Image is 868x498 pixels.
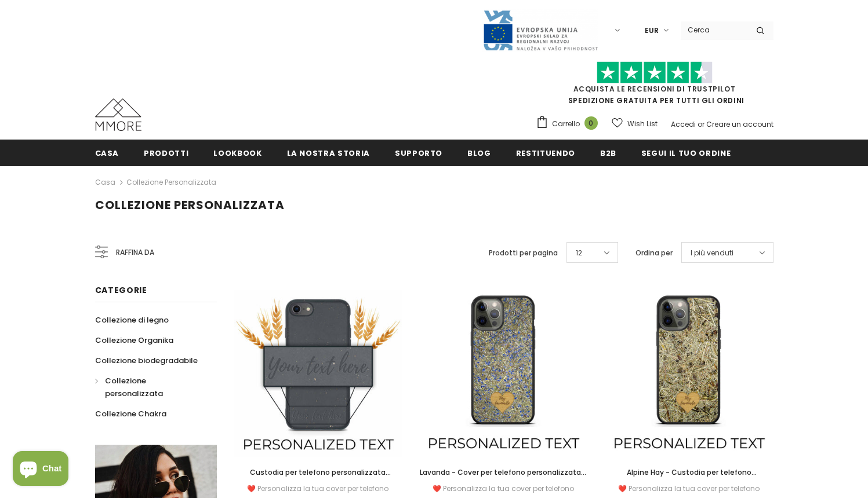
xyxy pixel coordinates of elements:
[395,148,442,159] span: supporto
[536,115,604,133] a: Carrello 0
[95,408,166,419] span: Collezione Chakra
[691,247,733,259] span: I più venduti
[420,467,587,490] span: Lavanda - Cover per telefono personalizzata - Regalo personalizzato
[95,197,285,213] span: Collezione personalizzata
[95,335,173,346] span: Collezione Organika
[213,148,262,159] span: Lookbook
[95,330,173,350] a: Collezione Organika
[681,21,747,38] input: Search Site
[395,140,442,166] a: supporto
[645,25,659,36] span: EUR
[635,247,673,259] label: Ordina per
[706,119,773,129] a: Creare un account
[95,404,166,424] a: Collezione Chakra
[516,140,575,166] a: Restituendo
[597,61,713,84] img: Fidati di Pilot Stars
[95,310,169,330] a: Collezione di legno
[573,84,736,94] a: Acquista le recensioni di TrustPilot
[467,148,491,159] span: Blog
[287,140,370,166] a: La nostra storia
[552,118,580,130] span: Carrello
[612,113,658,134] a: Wish List
[213,140,262,166] a: Lookbook
[95,148,119,159] span: Casa
[95,371,204,404] a: Collezione personalizzata
[489,247,558,259] label: Prodotti per pagina
[627,118,658,130] span: Wish List
[95,350,198,371] a: Collezione biodegradabile
[467,140,491,166] a: Blog
[116,246,154,259] span: Raffina da
[95,140,119,166] a: Casa
[482,25,598,35] a: Javni Razpis
[584,116,598,130] span: 0
[671,119,696,129] a: Accedi
[250,467,391,490] span: Custodia per telefono personalizzata biodegradabile - nera
[600,140,616,166] a: B2B
[600,148,616,159] span: B2B
[95,314,169,325] span: Collezione di legno
[482,9,598,52] img: Javni Razpis
[576,247,582,259] span: 12
[95,284,147,296] span: Categorie
[126,177,216,187] a: Collezione personalizzata
[516,148,575,159] span: Restituendo
[95,98,141,131] img: Casi MMORE
[144,140,188,166] a: Prodotti
[9,451,72,489] inbox-online-store-chat: Shopify online store chat
[641,140,731,166] a: Segui il tuo ordine
[419,466,587,479] a: Lavanda - Cover per telefono personalizzata - Regalo personalizzato
[698,119,704,129] span: or
[618,467,760,490] span: Alpine Hay - Custodia per telefono personalizzata - Regalo personalizzato
[95,355,198,366] span: Collezione biodegradabile
[95,175,115,189] a: Casa
[605,466,773,479] a: Alpine Hay - Custodia per telefono personalizzata - Regalo personalizzato
[234,466,402,479] a: Custodia per telefono personalizzata biodegradabile - nera
[641,148,731,159] span: Segui il tuo ordine
[144,148,188,159] span: Prodotti
[536,67,773,105] span: SPEDIZIONE GRATUITA PER TUTTI GLI ORDINI
[105,375,163,399] span: Collezione personalizzata
[287,148,370,159] span: La nostra storia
